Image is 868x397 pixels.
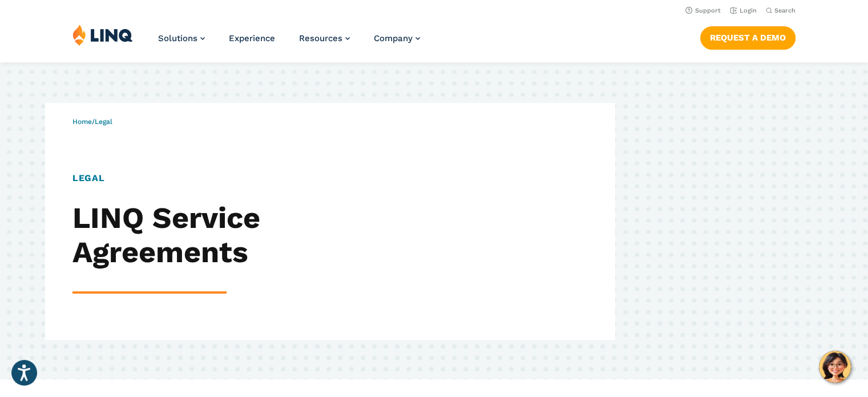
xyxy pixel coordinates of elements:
[72,24,133,46] img: LINQ | K‑12 Software
[730,7,757,14] a: Login
[158,33,205,43] a: Solutions
[72,118,112,126] span: /
[158,24,420,62] nav: Primary Navigation
[685,7,721,14] a: Support
[72,201,407,270] h2: LINQ Service Agreements
[229,33,275,43] a: Experience
[374,33,413,43] span: Company
[158,33,197,43] span: Solutions
[766,6,796,15] button: Open Search Bar
[72,118,92,126] a: Home
[700,26,796,49] a: Request a Demo
[700,24,796,49] nav: Button Navigation
[299,33,350,43] a: Resources
[774,7,796,14] span: Search
[299,33,342,43] span: Resources
[374,33,420,43] a: Company
[72,171,407,185] h1: LEGAL
[95,118,112,126] span: Legal
[819,351,851,383] button: Hello, have a question? Let’s chat.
